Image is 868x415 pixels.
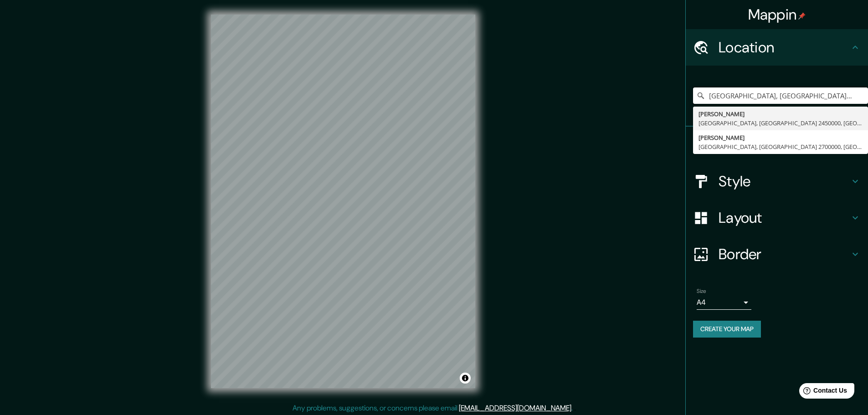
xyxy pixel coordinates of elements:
div: Border [686,236,868,272]
a: [EMAIL_ADDRESS][DOMAIN_NAME] [459,403,571,413]
input: Pick your city or area [693,87,868,104]
div: Location [686,29,868,66]
div: [GEOGRAPHIC_DATA], [GEOGRAPHIC_DATA] 2700000, [GEOGRAPHIC_DATA] [699,142,863,151]
h4: Pins [719,136,850,154]
canvas: Map [211,15,475,388]
label: Size [697,287,706,295]
div: . [573,403,574,414]
div: Style [686,163,868,200]
button: Toggle attribution [460,373,471,384]
button: Create your map [693,321,761,338]
div: [PERSON_NAME] [699,109,863,118]
div: . [574,403,576,414]
div: Layout [686,200,868,236]
h4: Layout [719,209,850,227]
h4: Mappin [748,5,806,24]
div: A4 [697,295,751,310]
div: [GEOGRAPHIC_DATA], [GEOGRAPHIC_DATA] 2450000, [GEOGRAPHIC_DATA] [699,118,863,128]
h4: Style [719,172,850,190]
h4: Location [719,38,850,56]
h4: Border [719,245,850,263]
p: Any problems, suggestions, or concerns please email . [293,403,573,414]
div: Pins [686,127,868,163]
div: [PERSON_NAME] [699,133,863,142]
iframe: Help widget launcher [787,379,858,405]
img: pin-icon.png [798,12,806,20]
